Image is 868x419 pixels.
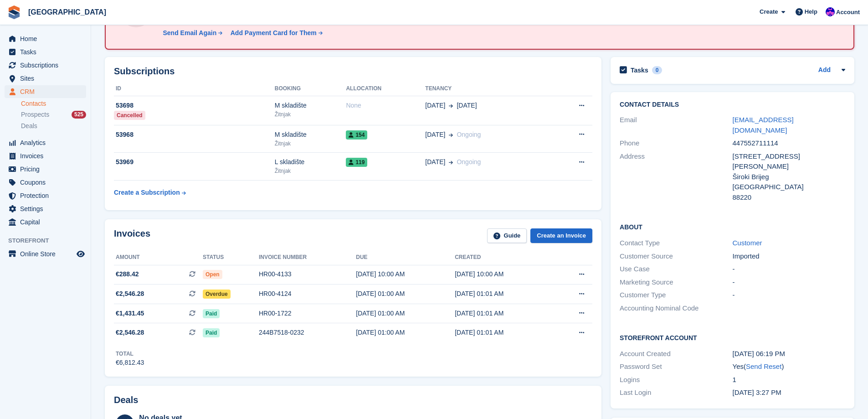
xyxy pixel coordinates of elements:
span: Subscriptions [20,59,75,72]
div: Marketing Source [620,277,732,288]
th: Allocation [346,82,425,96]
h2: Storefront Account [620,333,845,342]
span: ( ) [744,362,784,370]
span: Tasks [20,46,75,58]
div: Žitnjak [275,167,346,175]
div: - [733,277,845,288]
th: Due [356,250,455,265]
div: 525 [72,111,86,119]
div: [GEOGRAPHIC_DATA] [733,182,845,192]
th: Tenancy [425,82,550,96]
a: menu [5,202,86,215]
span: Ongoing [457,158,481,166]
a: Add [818,65,831,76]
div: Use Case [620,264,732,274]
th: ID [114,82,275,96]
div: 0 [652,66,663,74]
div: [DATE] 10:00 AM [455,269,554,279]
span: Invoices [20,150,75,162]
div: M skladište [275,130,346,140]
a: Create an Invoice [530,228,592,243]
div: Password Set [620,362,732,372]
div: L skladište [275,157,346,167]
div: [DATE] 01:00 AM [356,309,455,318]
a: menu [5,46,86,58]
div: Žitnjak [275,140,346,148]
div: 53698 [114,101,275,110]
a: menu [5,32,86,45]
th: Status [203,250,259,265]
a: menu [5,150,86,162]
a: Deals [21,121,86,131]
span: Paid [203,328,220,337]
a: menu [5,216,86,228]
span: Sites [20,72,75,85]
a: Contacts [21,99,86,108]
a: menu [5,163,86,176]
div: Phone [620,138,732,149]
span: 119 [346,158,367,167]
span: €2,546.28 [116,328,144,337]
a: Preview store [75,248,86,259]
div: Send Email Again [163,28,216,38]
img: Ivan Gačić [826,7,835,16]
a: Create a Subscription [114,184,186,201]
div: None [346,101,425,110]
span: Paid [203,309,220,318]
div: Last Login [620,388,732,398]
span: Protection [20,189,75,202]
span: [DATE] [457,101,477,110]
div: [STREET_ADDRESS][PERSON_NAME] [733,151,845,172]
th: Booking [275,82,346,96]
div: 88220 [733,192,845,203]
div: Yes [733,362,845,372]
span: Storefront [8,236,91,245]
h2: Subscriptions [114,66,592,77]
h2: Invoices [114,228,150,243]
div: Žitnjak [275,110,346,119]
a: menu [5,136,86,149]
div: [DATE] 01:00 AM [356,289,455,299]
span: Deals [21,122,37,130]
div: HR00-4133 [259,269,356,279]
div: [DATE] 06:19 PM [733,349,845,359]
div: Široki Brijeg [733,172,845,182]
a: menu [5,59,86,72]
span: Prospects [21,110,49,119]
div: - [733,290,845,300]
div: Total [116,350,144,358]
div: Contact Type [620,238,732,248]
span: Home [20,32,75,45]
span: CRM [20,85,75,98]
span: Pricing [20,163,75,176]
div: Create a Subscription [114,188,180,197]
span: [DATE] [425,157,445,167]
div: Add Payment Card for Them [231,28,317,38]
a: menu [5,176,86,189]
span: Help [805,7,817,16]
span: €1,431.45 [116,309,144,318]
a: [EMAIL_ADDRESS][DOMAIN_NAME] [733,116,794,134]
div: Accounting Nominal Code [620,303,732,314]
div: Imported [733,251,845,262]
div: [DATE] 10:00 AM [356,269,455,279]
div: M skladište [275,101,346,110]
th: Created [455,250,554,265]
h2: About [620,222,845,231]
time: 2024-10-25 13:27:55 UTC [733,388,781,396]
span: [DATE] [425,101,445,110]
span: 154 [346,130,367,140]
a: menu [5,85,86,98]
span: Coupons [20,176,75,189]
h2: Deals [114,395,138,405]
div: Address [620,151,732,203]
div: Logins [620,375,732,385]
span: Ongoing [457,131,481,138]
div: [DATE] 01:01 AM [455,328,554,337]
div: 1 [733,375,845,385]
a: menu [5,189,86,202]
div: HR00-1722 [259,309,356,318]
div: 53968 [114,130,275,140]
div: [DATE] 01:01 AM [455,289,554,299]
div: Cancelled [114,111,145,120]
